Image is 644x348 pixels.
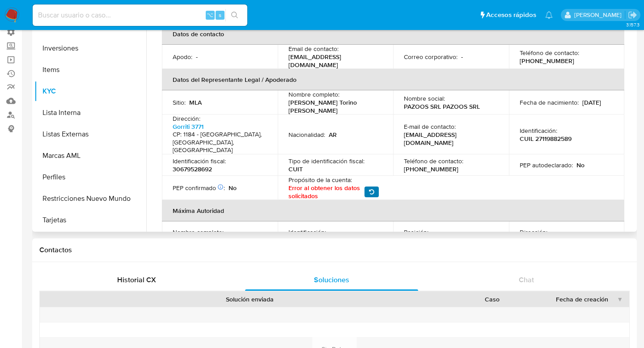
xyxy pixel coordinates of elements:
span: Chat [519,275,534,285]
p: Nacionalidad : [288,131,325,139]
p: 30679528692 [173,165,212,173]
th: Máxima Autoridad [162,200,624,221]
button: Marcas AML [34,145,146,166]
p: Apodo : [173,53,192,61]
p: - [196,53,198,61]
p: PEP confirmado : [173,184,225,192]
p: Dirección : [173,115,200,123]
p: matias.moretti@mercadolibre.com [574,11,625,19]
p: - [227,228,229,236]
p: AR [329,131,337,139]
p: [EMAIL_ADDRESS][DOMAIN_NAME] [288,53,379,69]
p: Propósito de la cuenta : [288,176,352,184]
p: [DATE] [582,98,601,106]
a: Salir [628,10,637,20]
p: Identificación fiscal : [173,157,226,165]
p: Teléfono de contacto : [404,157,463,165]
p: MLA [189,98,202,106]
a: Gorriti 3771 [173,122,203,131]
p: No [576,161,585,169]
p: Fecha de nacimiento : [520,98,579,106]
p: - [551,228,553,236]
span: Accesos rápidos [486,10,536,20]
p: Posición : [404,228,428,236]
p: Sitio : [173,98,186,106]
button: Lista Interna [34,102,146,123]
button: KYC [34,81,146,102]
div: Caso [450,295,534,304]
p: Nombre social : [404,94,445,102]
p: No [229,184,237,192]
p: [PERSON_NAME] Torino [PERSON_NAME] [288,98,379,115]
p: PAZOOS SRL PAZOOS SRL [404,102,480,110]
button: Items [34,59,146,81]
p: [EMAIL_ADDRESS][DOMAIN_NAME] [404,131,495,147]
p: E-mail de contacto : [404,123,456,131]
p: Identificación : [288,228,326,236]
button: Inversiones [34,38,146,59]
span: Soluciones [314,275,349,285]
a: Notificaciones [545,11,553,19]
th: Datos del Representante Legal / Apoderado [162,69,624,90]
p: Email de contacto : [288,45,339,53]
p: CUIL 27119882589 [520,135,572,143]
p: - [461,53,463,61]
span: ⌥ [207,11,213,19]
p: Identificación : [520,127,557,135]
span: s [219,11,221,19]
p: Correo corporativo : [404,53,458,61]
p: - [330,228,331,236]
button: Perfiles [34,166,146,188]
p: Nombre completo : [288,90,339,98]
h4: CP: 1184 - [GEOGRAPHIC_DATA], [GEOGRAPHIC_DATA], [GEOGRAPHIC_DATA] [173,131,263,154]
h1: Contactos [39,246,630,255]
th: Datos de contacto [162,23,624,45]
p: Teléfono de contacto : [520,49,579,57]
p: Dirección : [520,228,547,236]
p: Tipo de identificación fiscal : [288,157,364,165]
span: 3.157.3 [626,21,640,28]
p: Nombre completo : [173,228,224,236]
input: Buscar usuario o caso... [33,9,247,21]
button: Listas Externas [34,123,146,145]
div: Solución enviada [62,295,437,304]
button: Restricciones Nuevo Mundo [34,188,146,209]
p: [PHONE_NUMBER] [520,57,574,65]
button: Tarjetas [34,209,146,231]
p: PEP autodeclarado : [520,161,573,169]
p: - [432,228,434,236]
span: Error al obtener los datos solicitados [288,184,361,200]
div: Fecha de creación [547,295,617,304]
span: Historial CX [117,275,156,285]
p: CUIT [288,165,303,173]
p: [PHONE_NUMBER] [404,165,458,173]
button: search-icon [225,9,244,21]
